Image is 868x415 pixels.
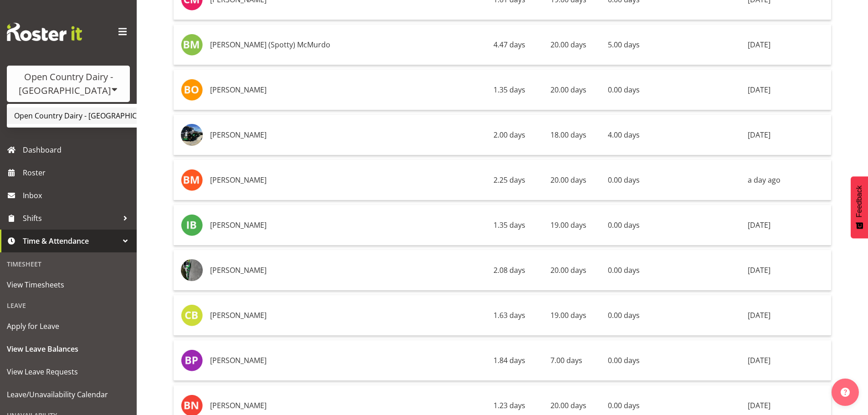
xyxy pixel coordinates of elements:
span: 18.00 days [550,130,586,140]
img: help-xxl-2.png [841,388,850,397]
img: ian-barbour7390.jpg [181,214,203,236]
td: [PERSON_NAME] [206,70,490,110]
span: 2.08 days [493,265,525,275]
span: 2.25 days [493,175,525,185]
span: a day ago [748,175,781,185]
a: Open Country Dairy - [GEOGRAPHIC_DATA] [7,108,183,124]
img: bradley-parkhill7395.jpg [181,349,203,371]
img: barry-johnston2ba8e2242eae8ef1bb8194ca85af5fd1.png [181,124,203,146]
span: Apply for Leave [7,319,130,333]
div: Timesheet [2,255,134,273]
a: View Timesheets [2,273,134,296]
td: [PERSON_NAME] [206,295,490,336]
span: [DATE] [748,130,770,140]
a: View Leave Requests [2,360,134,383]
span: 0.00 days [608,355,640,365]
span: 19.00 days [550,220,586,230]
span: 20.00 days [550,175,586,185]
span: 0.00 days [608,175,640,185]
img: Rosterit website logo [7,23,82,41]
span: [DATE] [748,220,770,230]
span: 20.00 days [550,400,586,410]
img: brett-mcmurdo7385.jpg [181,34,203,56]
span: Dashboard [23,143,132,157]
span: View Leave Requests [7,365,130,379]
span: 0.00 days [608,220,640,230]
img: christiaan-botha7394.jpg [181,304,203,326]
img: barry-odonnell7387.jpg [181,79,203,101]
span: 4.00 days [608,130,640,140]
img: barry-mcintosh7389.jpg [181,169,203,191]
span: 0.00 days [608,85,640,95]
span: Feedback [855,185,863,217]
span: 0.00 days [608,310,640,320]
a: Leave/Unavailability Calendar [2,383,134,406]
span: 1.23 days [493,400,525,410]
span: 20.00 days [550,85,586,95]
span: 20.00 days [550,265,586,275]
span: [DATE] [748,310,770,320]
span: View Leave Balances [7,342,130,356]
td: [PERSON_NAME] [206,115,490,155]
span: 4.47 days [493,40,525,50]
span: View Timesheets [7,278,130,292]
div: Open Country Dairy - [GEOGRAPHIC_DATA] [16,70,121,97]
span: 20.00 days [550,40,586,50]
span: [DATE] [748,355,770,365]
span: 1.35 days [493,220,525,230]
span: [DATE] [748,400,770,410]
span: Shifts [23,211,118,225]
div: Leave [2,296,134,315]
span: 7.00 days [550,355,582,365]
span: 0.00 days [608,265,640,275]
td: [PERSON_NAME] (Spotty) McMurdo [206,25,490,65]
span: [DATE] [748,85,770,95]
a: Apply for Leave [2,315,134,338]
span: 1.63 days [493,310,525,320]
span: Inbox [23,189,132,202]
span: Roster [23,166,132,179]
span: Leave/Unavailability Calendar [7,388,130,401]
button: Feedback - Show survey [851,176,868,238]
span: [DATE] [748,40,770,50]
span: 1.35 days [493,85,525,95]
td: [PERSON_NAME] [206,250,490,291]
span: 19.00 days [550,310,586,320]
span: 1.84 days [493,355,525,365]
td: [PERSON_NAME] [206,160,490,200]
a: View Leave Balances [2,338,134,360]
span: 5.00 days [608,40,640,50]
img: bruce-spencer09840b1d301d09520d7522ab53c27dcf.png [181,259,203,281]
span: 0.00 days [608,400,640,410]
span: Time & Attendance [23,234,118,248]
td: [PERSON_NAME] [206,340,490,381]
span: 2.00 days [493,130,525,140]
td: [PERSON_NAME] [206,205,490,246]
span: [DATE] [748,265,770,275]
